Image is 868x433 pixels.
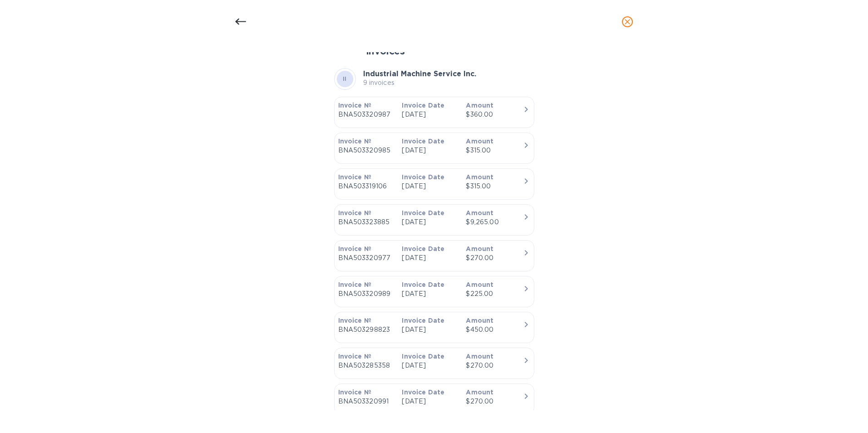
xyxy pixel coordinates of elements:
b: Invoice Date [402,138,444,145]
p: BNA503320987 [338,110,395,119]
b: Amount [466,173,493,181]
div: $9,265.00 [466,217,523,227]
b: Invoice № [338,353,371,360]
button: Invoice №BNA503320991Invoice Date[DATE]Amount$270.00 [334,384,534,415]
p: [DATE] [402,146,459,155]
p: [DATE] [402,361,459,370]
b: Invoice № [338,209,371,216]
p: [DATE] [402,110,459,119]
p: [DATE] [402,397,459,406]
button: close [616,11,638,33]
b: Invoice Date [402,173,444,181]
b: Amount [466,245,493,252]
p: BNA503320991 [338,397,395,406]
b: Invoice № [338,389,371,396]
p: BNA503323885 [338,217,395,227]
p: BNA503320985 [338,146,395,155]
p: [DATE] [402,182,459,191]
p: BNA503285358 [338,361,395,370]
b: Invoice Date [402,102,444,109]
b: Invoice № [338,102,371,109]
p: [DATE] [402,217,459,227]
b: Amount [466,389,493,396]
button: Invoice №BNA503323885Invoice Date[DATE]Amount$9,265.00 [334,204,534,236]
p: BNA503320977 [338,253,395,263]
b: Invoice Date [402,353,444,360]
div: $360.00 [466,110,523,119]
b: Invoice Date [402,245,444,252]
b: Invoice № [338,245,371,252]
p: 9 invoices [363,78,476,88]
button: Invoice №BNA503320977Invoice Date[DATE]Amount$270.00 [334,240,534,271]
p: [DATE] [402,253,459,263]
button: Invoice №BNA503319106Invoice Date[DATE]Amount$315.00 [334,168,534,200]
b: Invoice Date [402,317,444,324]
p: [DATE] [402,289,459,299]
b: Invoice № [338,138,371,145]
b: Invoice Date [402,281,444,288]
p: BNA503320989 [338,289,395,299]
button: Invoice №BNA503320989Invoice Date[DATE]Amount$225.00 [334,276,534,307]
div: $315.00 [466,182,523,191]
button: Invoice №BNA503285358Invoice Date[DATE]Amount$270.00 [334,348,534,379]
b: Amount [466,209,493,216]
div: $315.00 [466,146,523,155]
button: Invoice №BNA503320987Invoice Date[DATE]Amount$360.00 [334,97,534,128]
b: Invoice № [338,317,371,324]
p: BNA503319106 [338,182,395,191]
b: Invoice № [338,173,371,181]
b: Invoice № [338,281,371,288]
p: [DATE] [402,325,459,335]
div: $270.00 [466,361,523,370]
b: Amount [466,353,493,360]
div: $450.00 [466,325,523,335]
div: $225.00 [466,289,523,299]
b: Amount [466,317,493,324]
b: Invoice Date [402,389,444,396]
b: Industrial Machine Service Inc. [363,69,476,78]
b: Amount [466,102,493,109]
div: $270.00 [466,253,523,263]
button: Invoice №BNA503320985Invoice Date[DATE]Amount$315.00 [334,133,534,164]
p: BNA503298823 [338,325,395,335]
div: $270.00 [466,397,523,406]
b: Amount [466,281,493,288]
button: Invoice №BNA503298823Invoice Date[DATE]Amount$450.00 [334,312,534,343]
b: Invoice Date [402,209,444,216]
b: II [343,75,347,82]
b: Amount [466,138,493,145]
